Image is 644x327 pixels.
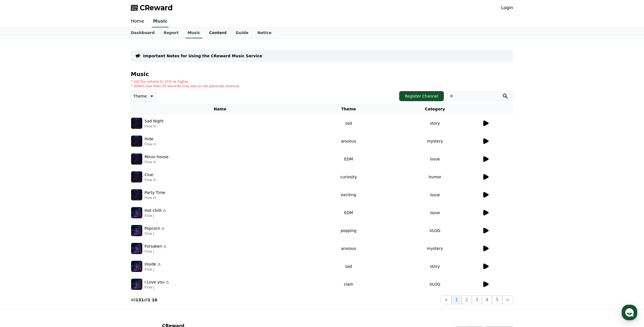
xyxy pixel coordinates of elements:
td: story [388,257,482,275]
p: Flow J [145,231,165,236]
td: anxious [309,240,388,257]
img: music [131,261,142,272]
button: 4 [482,295,492,304]
img: music [131,136,142,147]
td: issue [388,204,482,222]
p: Flow H [145,196,165,200]
img: music [131,189,142,200]
p: * Videos less than 35 seconds may less or not generate revenue. [131,84,240,88]
strong: 1 [148,298,150,302]
p: Flow J [145,285,170,290]
td: issue [388,186,482,204]
a: Important Notes for Using the CReward Music Service [143,53,262,59]
a: Settings [72,177,107,191]
strong: 10 [152,298,157,302]
p: Theme [133,92,147,100]
span: CReward [140,3,173,12]
button: Register Channel [399,91,444,101]
p: Flow J [145,214,167,218]
td: sad [309,114,388,132]
th: Theme [309,104,388,114]
a: Messages [37,177,72,191]
p: Hot chilli [145,208,162,214]
p: Forsaken [145,243,162,249]
td: VLOG [388,222,482,240]
p: Flow J [145,267,161,272]
span: Home [14,186,24,190]
td: clam [309,275,388,293]
img: music [131,243,142,254]
a: Dashboard [126,28,159,38]
p: Flow H [145,142,156,146]
img: music [131,279,142,290]
img: music [131,118,142,129]
a: Content [205,28,231,38]
td: mystery [388,240,482,257]
h4: Music [131,71,513,77]
td: EDM [309,150,388,168]
button: 3 [472,295,482,304]
td: exciting [309,186,388,204]
p: Minor house [145,154,169,160]
a: CReward [131,3,173,12]
a: Music [152,16,169,27]
p: Popcorn [145,226,160,231]
p: Flow H [145,178,156,182]
a: Home [126,16,148,27]
button: < [441,295,451,304]
p: All of - [131,297,157,303]
a: Notice [253,28,276,38]
p: Hide [145,136,153,142]
p: Flow H [145,124,164,129]
strong: 131 [136,298,144,302]
p: * Set the volume to 15% or higher. [131,79,240,84]
a: Login [501,4,513,11]
td: story [388,114,482,132]
button: 1 [452,295,462,304]
button: > [502,295,513,304]
p: Clue [145,172,153,178]
button: Theme [131,91,157,102]
td: humor [388,168,482,186]
th: Name [131,104,309,114]
td: sad [309,257,388,275]
th: Category [388,104,482,114]
a: Home [2,177,37,191]
button: 5 [492,295,502,304]
span: Messages [46,186,63,190]
td: curiosity [309,168,388,186]
td: issue [388,150,482,168]
p: Flow H [145,160,169,164]
button: 2 [462,295,472,304]
a: Guide [231,28,253,38]
p: Sad Night [145,118,164,124]
p: Inside [145,261,156,267]
img: music [131,171,142,183]
p: Flow J [145,249,167,254]
img: music [131,207,142,218]
p: I Love you [145,279,165,285]
a: Music [185,28,202,38]
p: Party Time [145,190,165,196]
span: Settings [83,186,96,190]
td: anxious [309,132,388,150]
td: VLOG [388,275,482,293]
td: popping [309,222,388,240]
td: EDM [309,204,388,222]
img: music [131,153,142,165]
a: Report [159,28,183,38]
td: mystery [388,132,482,150]
img: music [131,225,142,236]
